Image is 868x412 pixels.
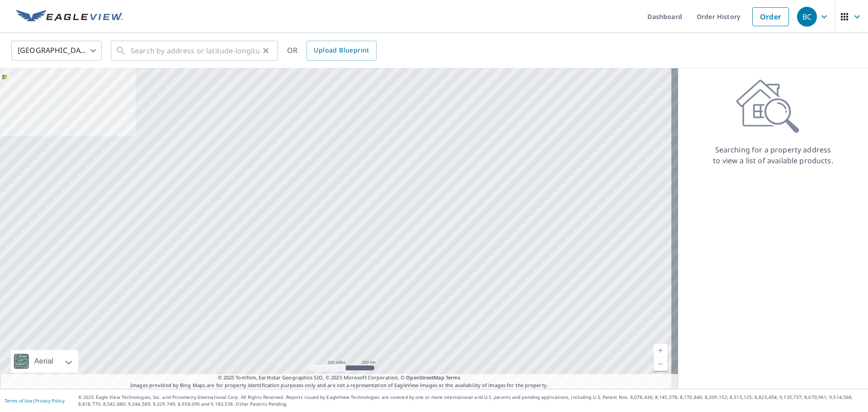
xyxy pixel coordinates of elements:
img: EV Logo [16,10,123,24]
a: OpenStreetMap [406,374,444,381]
p: | [5,398,65,403]
a: Privacy Policy [35,398,65,404]
input: Search by address or latitude-longitude [131,38,259,63]
a: Terms of Use [5,398,33,404]
div: Aerial [32,350,56,373]
div: BC [797,7,817,27]
a: Current Level 5, Zoom Out [654,357,667,371]
span: © 2025 TomTom, Earthstar Geographics SIO, © 2025 Microsoft Corporation, © [218,374,461,382]
div: Aerial [11,350,78,373]
button: Clear [259,44,272,57]
a: Order [752,7,789,26]
a: Upload Blueprint [307,41,376,61]
div: OR [287,41,377,61]
p: © 2025 Eagle View Technologies, Inc. and Pictometry International Corp. All Rights Reserved. Repo... [78,394,863,407]
a: Current Level 5, Zoom In [654,344,667,357]
span: Upload Blueprint [314,45,369,56]
p: Searching for a property address to view a list of available products. [712,144,834,166]
a: Terms [446,374,461,381]
div: [GEOGRAPHIC_DATA] [11,38,102,63]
